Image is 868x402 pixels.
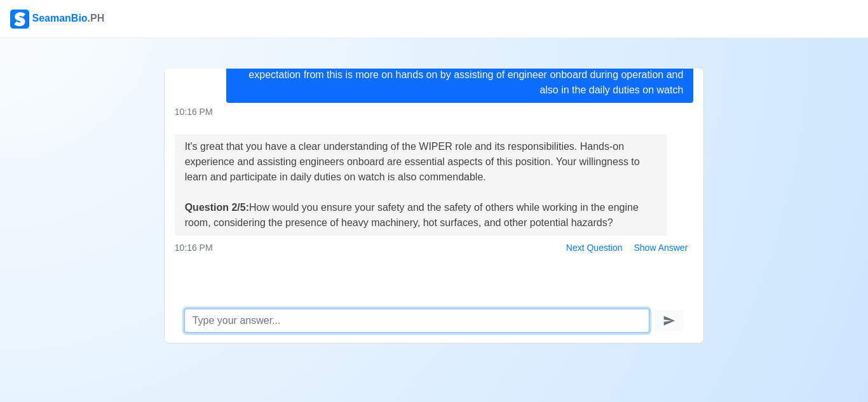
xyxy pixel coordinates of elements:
button: Next Question [560,238,628,258]
img: Logo [10,10,29,29]
strong: Question 2/5: [185,202,249,213]
div: SeamanBio [10,10,104,29]
div: 10:16 PM [175,238,694,258]
div: It's great that you have a clear understanding of the WIPER role and its responsibilities. Hands-... [185,139,658,231]
button: Show Answer [628,238,694,258]
div: 10:16 PM [175,105,694,119]
div: wiper is one of the lowest rank that maintain a cleaning and wipe all dirt in the engine room my ... [226,47,693,103]
span: .PH [88,13,105,23]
